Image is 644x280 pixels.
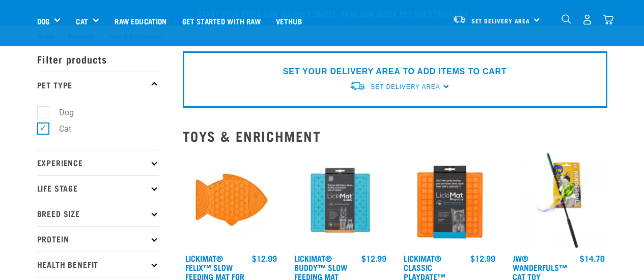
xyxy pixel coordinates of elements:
[183,128,607,144] h2: Toys & Enrichment
[401,152,498,249] img: LM Playdate Orange 570x570 crop top
[453,15,466,24] img: van-moving.png
[562,14,571,24] img: home-icon-1@2x.png
[292,152,389,249] img: Buddy Turquoise
[283,66,507,78] p: SET YOUR DELIVERY AREA TO ADD ITEMS TO CART
[582,14,593,25] img: user.png
[580,254,605,263] div: $14.70
[37,226,159,252] p: Protein
[404,256,445,278] a: LickiMat® Classic Playdate™
[37,252,159,277] p: Health Benefit
[43,106,78,119] label: Dog
[37,175,159,201] p: Life Stage
[268,1,310,41] a: Vethub
[252,254,277,263] div: $12.99
[43,122,75,135] label: Cat
[513,256,567,278] a: JW® Wanderfuls™ Cat Toy
[510,152,607,249] img: 612e7d16 52a8 49e4 a425 a2801c489499 840f7f5f7174a03fc47a00f29a9c7820
[361,254,386,263] div: $12.99
[603,14,613,25] img: home-icon@2x.png
[349,81,366,91] img: van-moving.png
[37,201,159,226] p: Breed Size
[37,72,159,97] p: Pet Type
[76,15,88,27] a: Cat
[471,19,530,22] span: Set Delivery Area
[37,46,159,72] p: Filter products
[175,1,268,41] a: Get started with Raw
[37,150,159,175] p: Experience
[371,83,440,90] span: Set Delivery Area
[470,254,495,263] div: $12.99
[294,256,347,278] a: LickiMat® Buddy™ Slow Feeding Mat
[183,152,280,249] img: LM Felix Orange 2 570x570 crop top
[107,1,174,41] a: Raw Education
[37,15,49,27] a: Dog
